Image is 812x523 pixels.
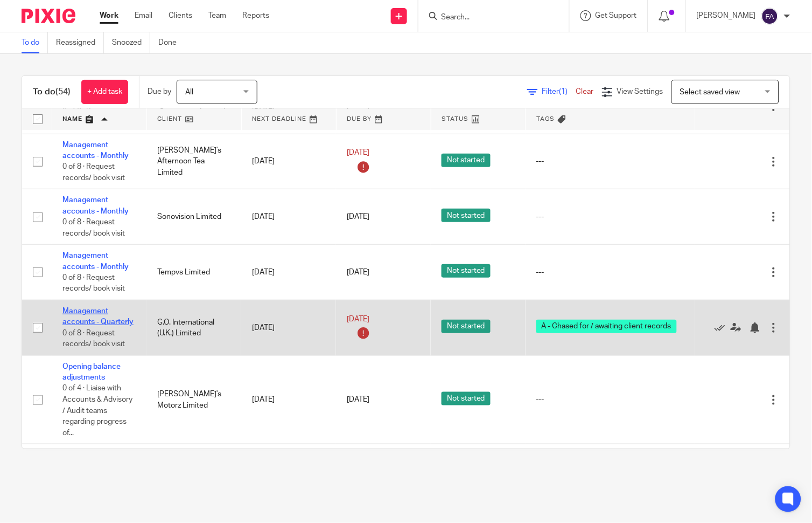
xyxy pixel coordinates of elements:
[62,307,134,326] a: Management accounts - Quarterly
[440,13,537,23] input: Search
[576,88,594,95] a: Clear
[55,87,71,96] span: (54)
[135,10,152,21] a: Email
[146,189,241,245] td: Sonovision Limited
[62,196,129,215] a: Management accounts - Monthly
[536,156,684,167] div: ---
[442,320,491,333] span: Not started
[536,394,684,405] div: ---
[347,213,369,221] span: [DATE]
[158,32,185,53] a: Done
[347,149,369,156] span: [DATE]
[241,245,336,300] td: [DATE]
[537,116,555,122] span: Tags
[442,154,491,167] span: Not started
[617,88,663,95] span: View Settings
[242,10,269,21] a: Reports
[62,141,129,160] a: Management accounts - Monthly
[442,264,491,278] span: Not started
[241,300,336,355] td: [DATE]
[22,32,48,53] a: To do
[112,32,150,53] a: Snoozed
[81,80,128,104] a: + Add task
[62,163,125,182] span: 0 of 8 · Request records/ book visit
[146,134,241,189] td: [PERSON_NAME]'s Afternoon Tea Limited
[185,88,193,96] span: All
[146,300,241,355] td: G.O. International (U.K.) Limited
[442,209,491,222] span: Not started
[62,385,132,437] span: 0 of 4 · Liaise with Accounts & Advisory / Audit teams regarding progress of...
[146,355,241,444] td: [PERSON_NAME]'s Motorz Limited
[169,10,192,21] a: Clients
[697,10,756,21] p: [PERSON_NAME]
[680,88,740,96] span: Select saved view
[208,10,226,21] a: Team
[536,267,684,278] div: ---
[33,86,71,98] h1: To do
[347,269,369,276] span: [DATE]
[62,363,121,381] a: Opening balance adjustments
[542,88,576,95] span: Filter
[761,8,779,25] img: svg%3E
[559,88,568,95] span: (1)
[56,32,104,53] a: Reassigned
[596,12,637,19] span: Get Support
[62,274,125,293] span: 0 of 8 · Request records/ book visit
[536,211,684,222] div: ---
[347,396,369,403] span: [DATE]
[442,392,491,405] span: Not started
[536,320,677,333] span: A - Chased for / awaiting client records
[347,315,369,323] span: [DATE]
[241,189,336,245] td: [DATE]
[62,218,125,237] span: 0 of 8 · Request records/ book visit
[241,134,336,189] td: [DATE]
[146,245,241,300] td: Tempvs Limited
[715,322,731,333] a: Mark as done
[241,355,336,444] td: [DATE]
[148,86,171,97] p: Due by
[62,329,125,348] span: 0 of 8 · Request records/ book visit
[100,10,118,21] a: Work
[22,9,75,23] img: Pixie
[62,252,129,270] a: Management accounts - Monthly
